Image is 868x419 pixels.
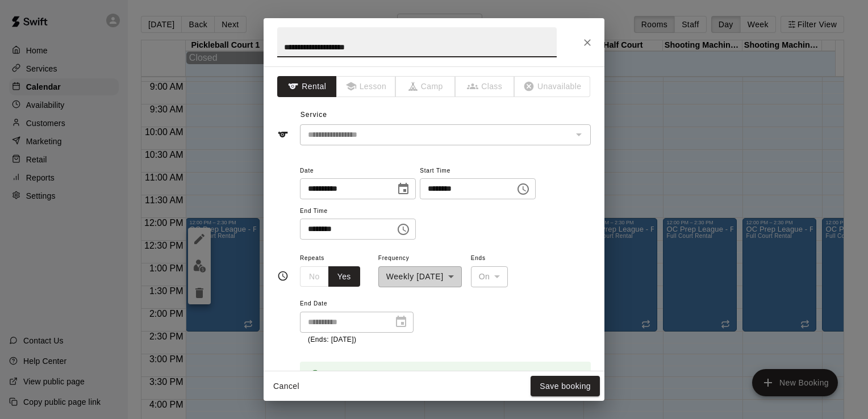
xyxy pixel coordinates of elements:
[396,76,456,97] span: The type of an existing booking cannot be changed
[420,164,536,179] span: Start Time
[277,270,289,282] svg: Timing
[328,365,418,386] div: Booking time is available
[277,76,337,97] button: Rental
[300,124,591,145] div: The service of an existing booking cannot be changed
[300,296,414,312] span: End Date
[300,204,416,219] span: End Time
[268,376,304,397] button: Cancel
[308,334,406,346] p: (Ends: [DATE])
[531,376,600,397] button: Save booking
[300,164,416,179] span: Date
[277,129,289,140] svg: Service
[471,251,508,266] span: Ends
[577,32,598,53] button: Close
[392,178,415,200] button: Choose date, selected date is Oct 12, 2025
[378,251,462,266] span: Frequency
[471,266,508,287] div: On
[337,76,397,97] span: The type of an existing booking cannot be changed
[512,178,535,200] button: Choose time, selected time is 12:00 PM
[515,76,591,97] span: The type of an existing booking cannot be changed
[328,266,360,287] button: Yes
[392,218,415,241] button: Choose time, selected time is 2:30 PM
[300,251,369,266] span: Repeats
[456,76,515,97] span: The type of an existing booking cannot be changed
[300,266,360,287] div: outlined button group
[301,111,327,119] span: Service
